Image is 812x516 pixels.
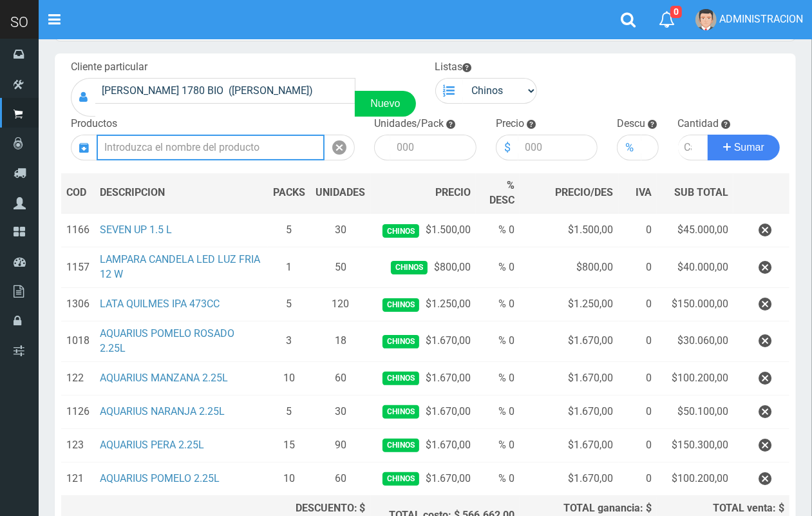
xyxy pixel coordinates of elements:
input: 000 [518,135,598,160]
td: % 0 [476,428,520,462]
td: 1 [268,247,310,288]
td: $1.670,00 [520,321,619,362]
span: Chinos [391,261,428,274]
a: LATA QUILMES IPA 473CC [100,298,220,310]
td: % 0 [476,321,520,362]
td: 0 [619,462,657,495]
td: $1.500,00 [520,213,619,247]
span: Chinos [382,335,419,349]
span: PRECIO [435,186,471,200]
td: 5 [268,395,310,428]
td: $100.200,00 [657,462,733,495]
td: $1.250,00 [371,288,476,321]
div: $ [496,135,518,160]
td: $45.000,00 [657,213,733,247]
td: 60 [310,361,370,395]
td: 1018 [61,321,95,362]
div: % [617,135,641,160]
label: Unidades/Pack [374,117,444,131]
a: AQUARIUS MANZANA 2.25L [100,372,228,384]
span: 0 [670,6,682,18]
td: $1.670,00 [520,428,619,462]
td: 0 [619,288,657,321]
td: $1.670,00 [371,428,476,462]
span: Chinos [382,372,419,385]
span: SUB TOTAL [674,186,728,200]
td: $40.000,00 [657,247,733,288]
td: 1306 [61,288,95,321]
input: Introduzca el nombre del producto [97,135,325,160]
label: Precio [496,117,524,131]
span: Chinos [382,224,419,238]
input: 000 [641,135,658,160]
td: 120 [310,288,370,321]
td: 0 [619,428,657,462]
td: 1157 [61,247,95,288]
td: 10 [268,462,310,495]
label: Cantidad [678,117,719,131]
th: DES [95,173,268,214]
td: $30.060,00 [657,321,733,362]
td: 0 [619,213,657,247]
a: AQUARIUS NARANJA 2.25L [100,405,225,417]
button: Sumar [708,135,780,160]
input: 000 [390,135,477,160]
a: LAMPARA CANDELA LED LUZ FRIA 12 W [100,253,260,280]
a: AQUARIUS PERA 2.25L [100,439,204,451]
td: $50.100,00 [657,395,733,428]
td: 1166 [61,213,95,247]
span: Chinos [382,298,419,312]
label: Listas [435,60,472,75]
a: Nuevo [355,91,415,117]
label: Cliente particular [71,60,147,75]
td: % 0 [476,213,520,247]
td: 0 [619,321,657,362]
img: User Image [695,9,717,30]
td: $1.670,00 [520,462,619,495]
label: Productos [71,117,117,131]
td: $100.200,00 [657,361,733,395]
span: % DESC [489,179,515,206]
td: % 0 [476,395,520,428]
span: Chinos [382,439,419,452]
td: $150.300,00 [657,428,733,462]
td: $1.250,00 [520,288,619,321]
td: % 0 [476,247,520,288]
td: 0 [619,361,657,395]
td: $1.670,00 [371,395,476,428]
a: SEVEN UP 1.5 L [100,224,172,236]
td: 18 [310,321,370,362]
td: % 0 [476,361,520,395]
td: $800,00 [371,247,476,288]
td: 122 [61,361,95,395]
a: AQUARIUS POMELO ROSADO 2.25L [100,327,234,354]
td: $1.670,00 [371,361,476,395]
td: 0 [619,247,657,288]
td: 90 [310,428,370,462]
td: $1.670,00 [520,395,619,428]
td: 30 [310,395,370,428]
td: 0 [619,395,657,428]
td: $1.670,00 [371,321,476,362]
th: PACKS [268,173,310,214]
td: 3 [268,321,310,362]
th: UNIDADES [310,173,370,214]
td: 60 [310,462,370,495]
td: 15 [268,428,310,462]
span: Chinos [382,472,419,486]
span: IVA [636,186,652,198]
td: 30 [310,213,370,247]
span: Sumar [734,142,764,153]
td: $1.670,00 [520,361,619,395]
td: $1.670,00 [371,462,476,495]
th: COD [61,173,95,214]
td: $150.000,00 [657,288,733,321]
td: $1.500,00 [371,213,476,247]
span: Chinos [382,405,419,419]
td: 10 [268,361,310,395]
span: PRECIO/DES [556,186,614,198]
label: Descu [617,117,645,131]
td: 5 [268,213,310,247]
input: Consumidor Final [95,78,355,104]
span: CRIPCION [118,186,165,198]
